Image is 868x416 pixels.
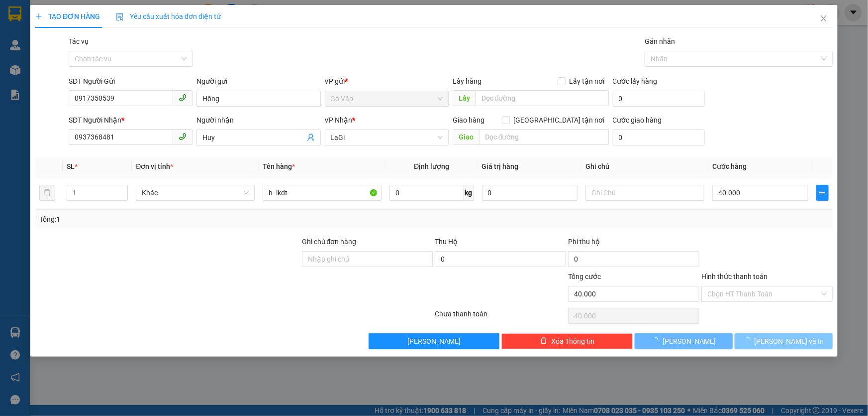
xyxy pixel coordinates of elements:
[482,185,578,201] input: 0
[69,37,89,45] label: Tác vụ
[613,91,705,107] input: Cước lấy hàng
[39,214,335,225] div: Tổng: 1
[464,185,474,201] span: kg
[453,77,482,85] span: Lấy hàng
[510,115,609,126] span: [GEOGRAPHIC_DATA] tận nơi
[744,337,755,344] span: loading
[613,77,658,85] label: Cước lấy hàng
[635,333,733,349] button: [PERSON_NAME]
[307,134,315,141] span: user-add
[540,337,547,345] span: delete
[701,273,768,280] label: Hình thức thanh toán
[5,5,40,40] img: logo.jpg
[479,129,609,145] input: Dọc đường
[69,55,129,74] b: 33 Bác Ái, P Phước Hội, TX Lagi
[568,236,699,251] div: Phí thu hộ
[5,55,12,62] span: environment
[35,13,42,20] span: plus
[142,185,249,200] span: Khác
[435,238,458,246] span: Thu Hộ
[652,337,663,344] span: loading
[196,115,320,126] div: Người nhận
[325,116,353,124] span: VP Nhận
[482,162,519,170] span: Giá trị hàng
[568,273,601,280] span: Tổng cước
[179,94,187,102] span: phone
[581,157,708,176] th: Ghi chú
[453,90,476,106] span: Lấy
[613,116,662,124] label: Cước giao hàng
[196,76,320,87] div: Người gửi
[67,162,75,170] span: SL
[551,336,594,347] span: Xóa Thông tin
[566,76,609,87] span: Lấy tận nơi
[69,55,76,62] span: environment
[35,12,100,20] span: TẠO ĐƠN HÀNG
[302,238,357,246] label: Ghi chú đơn hàng
[325,76,449,87] div: VP gửi
[585,185,704,201] input: Ghi Chú
[5,42,69,53] li: VP Gò Vấp
[263,185,382,201] input: VD: Bàn, Ghế
[817,189,828,197] span: plus
[434,308,568,326] div: Chưa thanh toán
[5,55,60,85] b: 148/31 [PERSON_NAME], P6, Q Gò Vấp
[476,90,609,106] input: Dọc đường
[613,130,705,145] input: Cước giao hàng
[816,185,829,201] button: plus
[453,129,479,145] span: Giao
[453,116,484,124] span: Giao hàng
[369,333,500,349] button: [PERSON_NAME]
[735,333,833,349] button: [PERSON_NAME] và In
[69,42,132,53] li: VP LaGi
[501,333,633,349] button: deleteXóa Thông tin
[645,37,675,45] label: Gán nhãn
[414,162,449,170] span: Định lượng
[69,115,193,126] div: SĐT Người Nhận
[69,76,193,87] div: SĐT Người Gửi
[116,12,221,20] span: Yêu cầu xuất hóa đơn điện tử
[407,336,461,347] span: [PERSON_NAME]
[39,185,55,201] button: delete
[5,5,144,24] li: Mỹ Loan
[331,130,443,145] span: LaGi
[810,5,838,33] button: Close
[820,14,828,22] span: close
[116,13,124,21] img: icon
[331,91,443,106] span: Gò Vấp
[302,251,433,267] input: Ghi chú đơn hàng
[712,162,747,170] span: Cước hàng
[755,336,824,347] span: [PERSON_NAME] và In
[136,162,173,170] span: Đơn vị tính
[179,133,187,140] span: phone
[663,336,716,347] span: [PERSON_NAME]
[263,162,295,170] span: Tên hàng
